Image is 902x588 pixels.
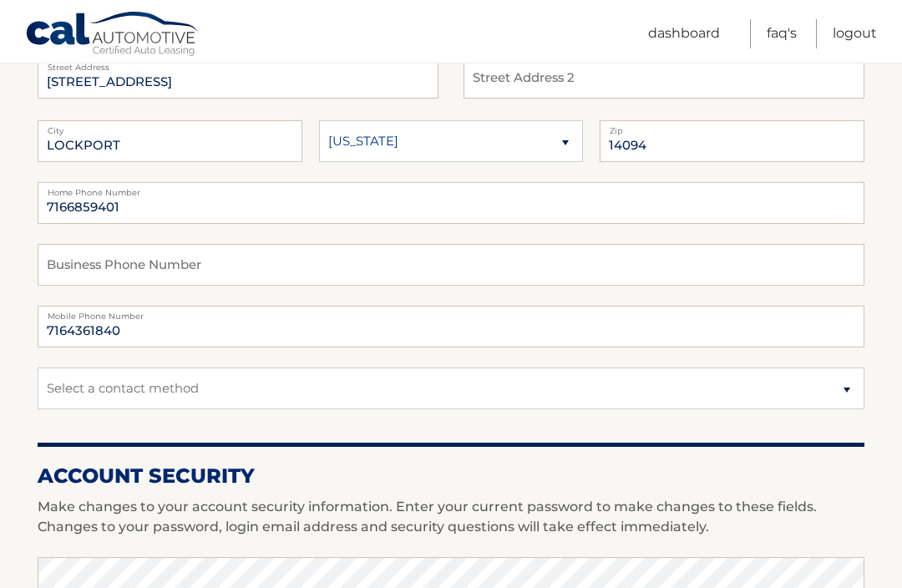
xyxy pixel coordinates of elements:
input: Mobile Phone Number [38,306,864,347]
label: Mobile Phone Number [38,306,864,319]
a: FAQ's [767,19,797,48]
label: City [38,120,302,134]
input: Street Address 2 [464,57,864,99]
a: Cal Automotive [25,11,200,59]
label: Zip [600,120,864,134]
input: City [38,120,302,162]
a: Logout [833,19,877,48]
a: Dashboard [648,19,720,48]
input: Street Address 2 [38,57,438,99]
input: Zip [600,120,864,162]
h2: Account Security [38,464,864,489]
input: Home Phone Number [38,182,864,224]
p: Make changes to your account security information. Enter your current password to make changes to... [38,497,864,537]
input: Business Phone Number [38,244,864,286]
label: Home Phone Number [38,182,864,195]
